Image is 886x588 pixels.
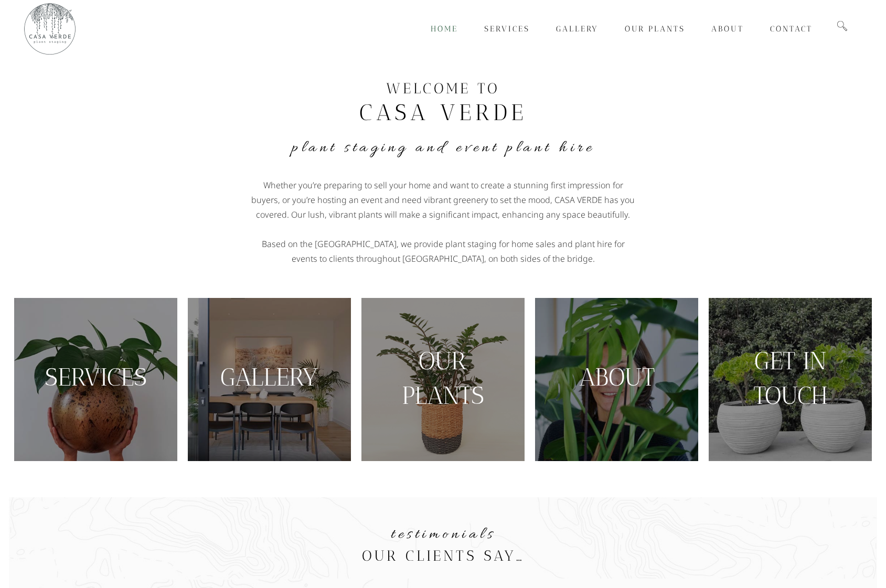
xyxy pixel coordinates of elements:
[275,523,610,546] h4: testimonials
[45,362,147,392] a: SERVICES
[556,24,599,34] span: Gallery
[150,79,737,99] h3: WELCOME TO
[220,362,318,392] a: GALLERY
[711,24,744,34] span: About
[770,24,813,34] span: Contact
[275,546,610,566] h3: our clients say…
[431,24,458,34] span: Home
[150,99,737,126] h2: CASA VERDE
[419,346,467,376] a: OUR
[402,381,484,410] a: PLANTS
[625,24,685,34] span: Our Plants
[484,24,530,34] span: Services
[579,362,655,392] a: ABOUT
[753,381,828,410] a: TOUCH
[249,237,637,266] p: Based on the [GEOGRAPHIC_DATA], we provide plant staging for home sales and plant hire for events...
[754,346,827,376] a: GET IN
[249,178,637,222] p: Whether you’re preparing to sell your home and want to create a stunning first impression for buy...
[150,137,737,159] h4: Plant Staging and Event Plant Hire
